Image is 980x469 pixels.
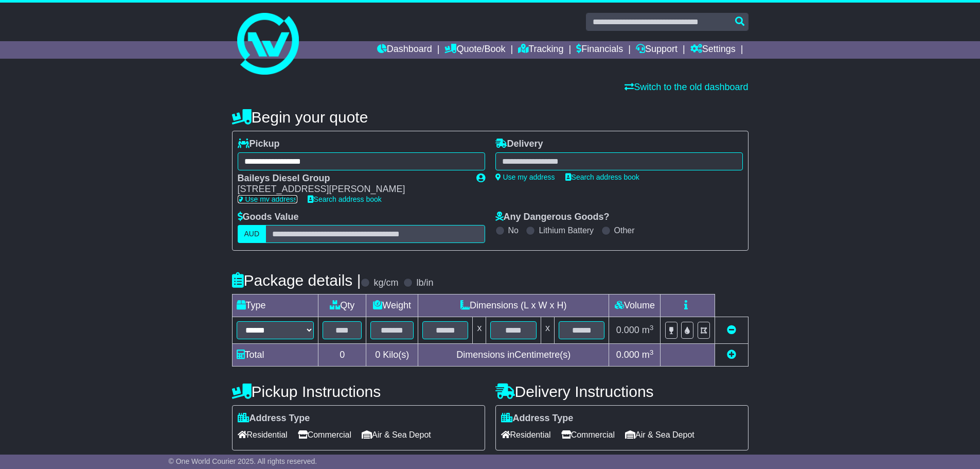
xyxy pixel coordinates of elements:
td: Type [232,294,318,317]
a: Search address book [308,195,382,203]
td: x [541,317,554,344]
span: © One World Courier 2025. All rights reserved. [169,457,317,465]
sup: 3 [650,324,654,332]
a: Use my address [238,195,297,203]
a: Settings [690,41,736,59]
td: Kilo(s) [366,344,418,367]
label: No [508,225,519,235]
a: Support [636,41,678,59]
span: 0.000 [616,325,639,335]
label: Lithium Battery [539,225,594,235]
td: Volume [609,294,661,317]
a: Tracking [518,41,563,59]
a: Switch to the old dashboard [625,82,748,92]
a: Search address book [565,173,639,181]
h4: Delivery Instructions [495,383,749,400]
span: Air & Sea Depot [625,427,694,443]
a: Remove this item [727,325,736,335]
label: Goods Value [238,212,299,223]
h4: Package details | [232,272,361,289]
td: x [473,317,486,344]
span: Residential [501,427,551,443]
span: 0 [375,350,380,360]
a: Quote/Book [444,41,505,59]
td: 0 [318,344,366,367]
label: Delivery [495,138,543,150]
span: m [642,325,654,335]
a: Financials [576,41,623,59]
a: Add new item [727,350,736,360]
td: Qty [318,294,366,317]
span: Commercial [561,427,615,443]
span: m [642,350,654,360]
label: Address Type [501,413,574,424]
span: 0.000 [616,350,639,360]
td: Total [232,344,318,367]
span: Residential [238,427,288,443]
a: Dashboard [377,41,432,59]
label: lb/in [416,277,433,289]
sup: 3 [650,349,654,356]
div: Baileys Diesel Group [238,173,466,184]
a: Use my address [495,173,555,181]
label: kg/cm [373,277,398,289]
label: Any Dangerous Goods? [495,212,610,223]
span: Air & Sea Depot [362,427,431,443]
label: AUD [238,225,266,243]
label: Pickup [238,138,280,150]
td: Dimensions in Centimetre(s) [418,344,609,367]
td: Weight [366,294,418,317]
label: Other [614,225,635,235]
label: Address Type [238,413,310,424]
div: [STREET_ADDRESS][PERSON_NAME] [238,184,466,195]
span: Commercial [298,427,351,443]
td: Dimensions (L x W x H) [418,294,609,317]
h4: Begin your quote [232,109,749,126]
h4: Pickup Instructions [232,383,485,400]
